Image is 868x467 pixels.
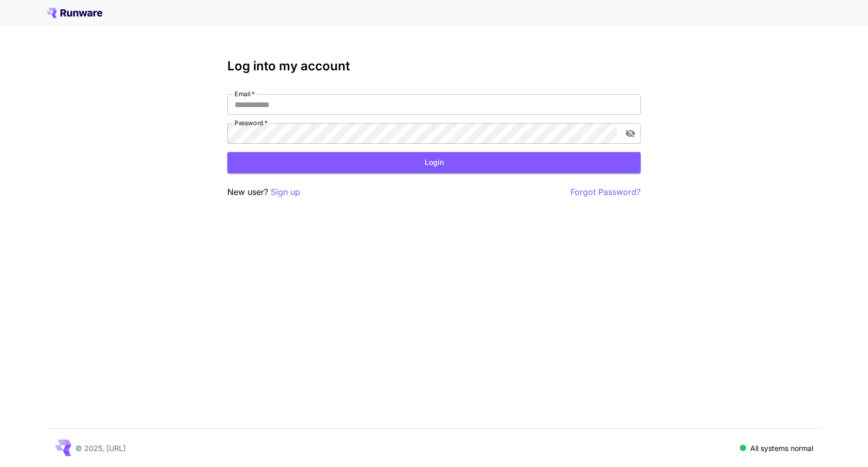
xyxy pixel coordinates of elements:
p: New user? [227,186,300,199]
p: All systems normal [750,443,813,454]
button: Login [227,152,641,173]
label: Password [235,118,268,127]
button: Sign up [271,186,300,199]
p: © 2025, [URL] [75,443,126,454]
h3: Log into my account [227,59,641,73]
button: toggle password visibility [621,124,640,143]
button: Forgot Password? [570,186,641,199]
label: Email [235,89,255,98]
